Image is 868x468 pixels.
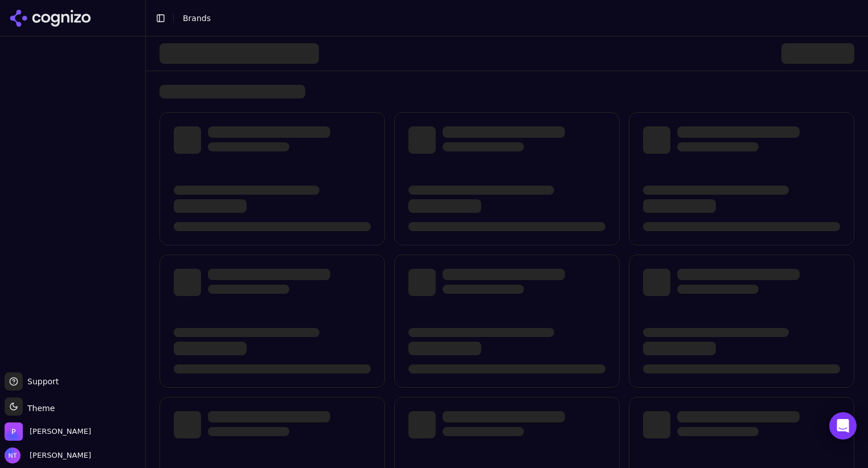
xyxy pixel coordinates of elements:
[5,422,23,441] img: Perrill
[30,426,91,437] span: Perrill
[23,404,55,413] span: Theme
[5,422,91,441] button: Open organization switcher
[183,14,211,23] span: Brands
[23,376,59,387] span: Support
[183,13,836,24] nav: breadcrumb
[829,412,857,440] div: Open Intercom Messenger
[5,448,91,463] button: Open user button
[25,450,91,461] span: [PERSON_NAME]
[5,448,21,463] img: Nate Tower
